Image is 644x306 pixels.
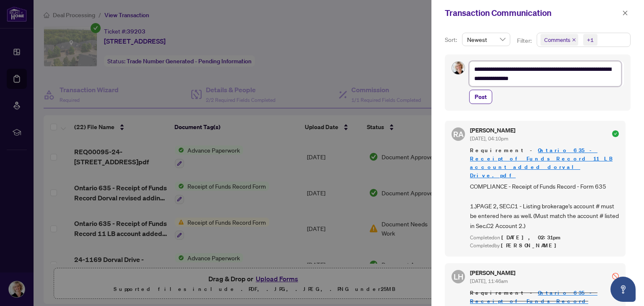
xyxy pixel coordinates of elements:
[470,234,619,242] div: Completed on
[470,242,619,250] div: Completed by
[612,273,619,280] span: stop
[470,182,619,231] span: COMPLIANCE - Receipt of Funds Record - Form 635 1.)PAGE 2, SEC.C1 - Listing brokerage's account #...
[622,10,628,16] span: close
[453,128,464,140] span: RA
[445,35,459,44] p: Sort:
[610,277,636,302] button: Open asap
[454,271,463,283] span: LH
[467,33,505,46] span: Newest
[572,38,576,42] span: close
[540,34,578,46] span: Comments
[470,146,619,180] span: Requirement -
[470,147,613,179] a: Ontario 635 - Receipt of Funds Record 11 LB account added dorval Drive.pdf
[470,270,515,276] h5: [PERSON_NAME]
[587,36,594,44] div: +1
[445,7,620,19] div: Transaction Communication
[470,135,508,142] span: [DATE], 04:10pm
[501,242,561,249] span: [PERSON_NAME]
[469,90,492,104] button: Post
[517,36,533,45] p: Filter:
[501,234,562,241] span: [DATE], 02:31pm
[475,90,487,104] span: Post
[544,36,570,44] span: Comments
[470,127,515,133] h5: [PERSON_NAME]
[452,62,465,74] img: Profile Icon
[612,130,619,137] span: check-circle
[470,278,508,284] span: [DATE], 11:46am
